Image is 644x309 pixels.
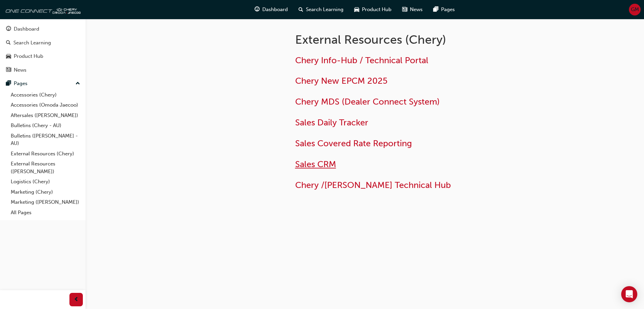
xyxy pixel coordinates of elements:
div: Product Hub [14,52,43,60]
div: Search Learning [13,39,51,47]
a: External Resources ([PERSON_NAME]) [8,159,83,177]
a: guage-iconDashboard [249,3,293,16]
div: News [14,66,26,74]
a: Search Learning [3,37,83,49]
span: news-icon [6,67,11,73]
span: search-icon [299,5,303,14]
a: Bulletins (Chery - AU) [8,120,83,131]
a: Marketing (Chery) [8,187,83,197]
a: search-iconSearch Learning [293,3,349,16]
div: Pages [14,80,28,87]
h1: External Resources (Chery) [295,32,515,47]
span: Product Hub [362,6,391,13]
a: news-iconNews [397,3,428,16]
a: All Pages [8,207,83,218]
img: oneconnect [3,3,80,16]
a: Dashboard [3,23,83,35]
div: Dashboard [14,25,39,33]
a: Chery MDS (Dealer Connect System) [295,96,440,107]
a: Accessories (Omoda Jaecoo) [8,100,83,110]
a: Chery /[PERSON_NAME] Technical Hub [295,180,451,190]
a: Chery New EPCM 2025 [295,76,387,86]
a: News [3,64,83,76]
div: Open Intercom Messenger [621,286,637,302]
a: Accessories (Chery) [8,90,83,100]
a: Sales Covered Rate Reporting [295,138,412,149]
span: car-icon [354,5,359,14]
span: GM [631,6,639,13]
span: guage-icon [255,5,260,14]
span: prev-icon [74,296,79,304]
span: up-icon [75,79,80,88]
a: Chery Info-Hub / Technical Portal [295,55,428,66]
a: Marketing ([PERSON_NAME]) [8,197,83,207]
a: External Resources (Chery) [8,149,83,159]
span: pages-icon [6,81,11,87]
span: search-icon [6,40,11,46]
span: news-icon [402,5,407,14]
span: pages-icon [433,5,438,14]
button: Pages [3,77,83,90]
span: car-icon [6,53,11,60]
a: Logistics (Chery) [8,177,83,187]
a: Sales CRM [295,159,336,169]
a: Product Hub [3,50,83,63]
a: Aftersales ([PERSON_NAME]) [8,110,83,121]
span: News [410,6,423,13]
a: Sales Daily Tracker [295,117,368,128]
button: GM [629,4,641,15]
span: Search Learning [306,6,343,13]
button: DashboardSearch LearningProduct HubNews [3,22,83,77]
a: car-iconProduct Hub [349,3,397,16]
a: Bulletins ([PERSON_NAME] - AU) [8,131,83,149]
span: Dashboard [262,6,288,13]
span: guage-icon [6,26,11,32]
a: pages-iconPages [428,3,460,16]
span: Pages [441,6,455,13]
